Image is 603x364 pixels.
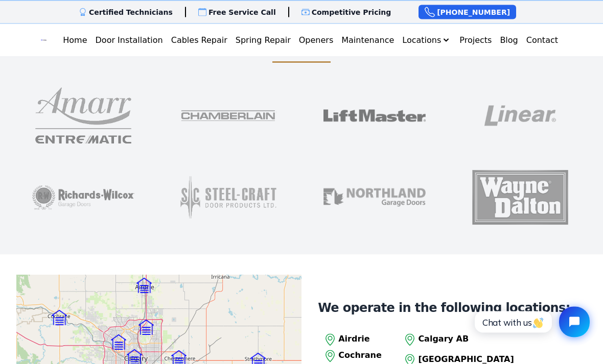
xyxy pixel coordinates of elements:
[337,30,398,51] a: Maintenance
[91,30,167,51] a: Door Installation
[295,30,338,51] a: Openers
[455,30,496,51] a: Projects
[208,7,276,17] p: Free Service Call
[402,332,552,348] a: Calgary AB
[32,157,134,238] img: RW garage doors
[167,30,231,51] a: Cables Repair
[41,32,47,48] img: Logo
[312,7,391,17] p: Competitive Pricing
[418,333,552,345] p: Calgary AB
[318,300,570,316] h4: We operate in the following locations:
[178,75,280,157] img: clopay garage
[52,310,67,326] img: Marker
[231,30,295,51] a: Spring Repair
[323,157,426,238] img: Northland doors
[111,335,126,350] img: Marker
[178,157,280,238] img: steel-craft garage
[463,298,598,346] iframe: Tidio Chat
[138,320,154,335] img: Marker
[522,30,562,51] a: Contact
[338,333,398,345] p: Airdrie
[323,75,426,157] img: clopay garage
[32,75,134,157] img: amarr garage doors
[496,30,522,51] a: Blog
[338,349,398,361] p: Cochrane
[136,278,152,294] img: Marker
[89,7,173,17] p: Certified Technicians
[469,157,571,238] img: clopay garage
[322,332,398,348] a: Airdrie
[419,5,516,19] a: [PHONE_NUMBER]
[398,30,455,51] button: Locations
[59,30,91,51] a: Home
[469,75,571,157] img: clopay garage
